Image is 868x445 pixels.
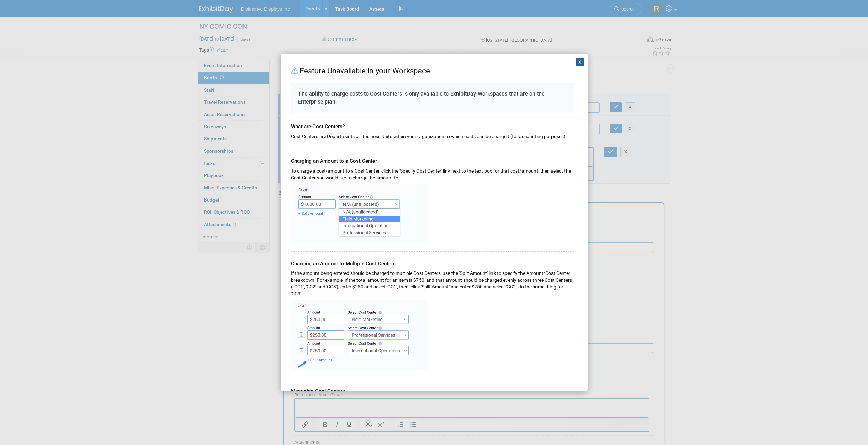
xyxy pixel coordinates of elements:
[291,149,574,165] div: Charging an Amount to a Cost Center
[291,83,574,113] div: The ability to charge costs to Cost Centers is only available to ExhibitDay Workspaces that are o...
[576,58,585,66] button: X
[291,252,574,268] div: Charging an Amount to Multiple Cost Centers
[4,3,302,10] p: Monster Mosh cutouts should face entrance or south when looking at floorplan
[4,10,302,16] p: tv wall should be on north side
[291,300,427,371] img: Charging an Amount to Multiple Cost Centers
[291,267,574,297] div: If the amount being entered should be charged to multiple Cost Centers, use the 'Split Amount' li...
[4,3,350,9] body: Rich Text Area. Press ALT-0 for help.
[291,379,574,395] div: Managing Cost Centers
[291,165,574,181] div: To charge a cost/amount to a Cost Center, click the 'Specify Cost Center' link next to the text-b...
[291,131,574,140] div: Cost Centers are Departments or Business Units within your organization to which costs can be cha...
[291,116,574,131] div: What are Cost Centers?
[291,184,427,242] img: Specifying a Cost Center
[291,64,574,76] div: Feature Unavailable in your Workspace
[4,3,303,16] body: Rich Text Area. Press ALT-0 for help.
